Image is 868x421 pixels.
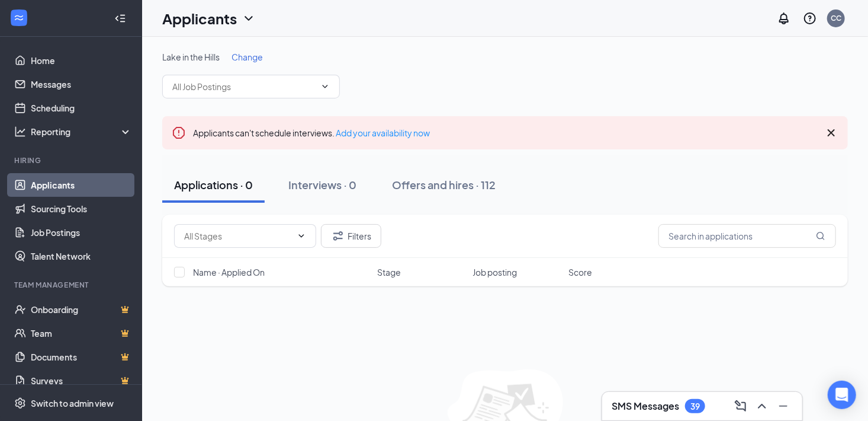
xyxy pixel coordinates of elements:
input: All Job Postings [172,80,316,93]
a: TeamCrown [31,321,132,345]
svg: Filter [331,229,345,243]
h3: SMS Messages [612,400,679,413]
button: Filter Filters [321,224,381,248]
svg: Analysis [14,126,26,138]
a: Applicants [31,173,132,197]
span: Applicants can't schedule interviews. [193,127,430,138]
div: Offers and hires · 112 [392,177,496,192]
svg: QuestionInfo [803,11,817,25]
a: Home [31,49,132,72]
a: SurveysCrown [31,369,132,393]
a: Add your availability now [336,127,430,138]
span: Job posting [473,266,517,278]
svg: MagnifyingGlass [816,231,825,241]
span: Name · Applied On [193,266,265,278]
a: Scheduling [31,96,132,120]
svg: Settings [14,397,26,409]
button: ChevronUp [753,397,771,416]
div: Team Management [14,280,130,290]
svg: Cross [824,126,838,140]
svg: WorkstreamLogo [13,12,25,24]
svg: ChevronDown [297,231,306,241]
svg: Error [172,126,186,140]
svg: Minimize [776,399,790,413]
svg: ComposeMessage [734,399,748,413]
svg: Collapse [114,12,126,24]
div: Applications · 0 [174,177,253,192]
h1: Applicants [162,8,237,28]
input: All Stages [184,229,292,243]
a: Messages [31,72,132,96]
svg: ChevronUp [755,399,769,413]
div: Interviews · 0 [288,177,356,192]
button: Minimize [774,397,793,416]
div: CC [831,13,841,23]
button: ComposeMessage [731,397,750,416]
a: DocumentsCrown [31,345,132,369]
a: Job Postings [31,221,132,244]
svg: ChevronDown [320,82,330,91]
span: Lake in the Hills [162,52,220,62]
span: Stage [377,266,401,278]
a: Sourcing Tools [31,197,132,221]
a: Talent Network [31,244,132,268]
span: Change [232,52,263,62]
div: Switch to admin view [31,397,114,409]
div: Hiring [14,155,130,165]
div: Reporting [31,126,133,138]
svg: Notifications [777,11,791,25]
a: OnboardingCrown [31,298,132,321]
div: 39 [690,401,700,412]
span: Score [568,266,592,278]
svg: ChevronDown [242,11,256,25]
input: Search in applications [658,224,836,248]
div: Open Intercom Messenger [828,381,856,409]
